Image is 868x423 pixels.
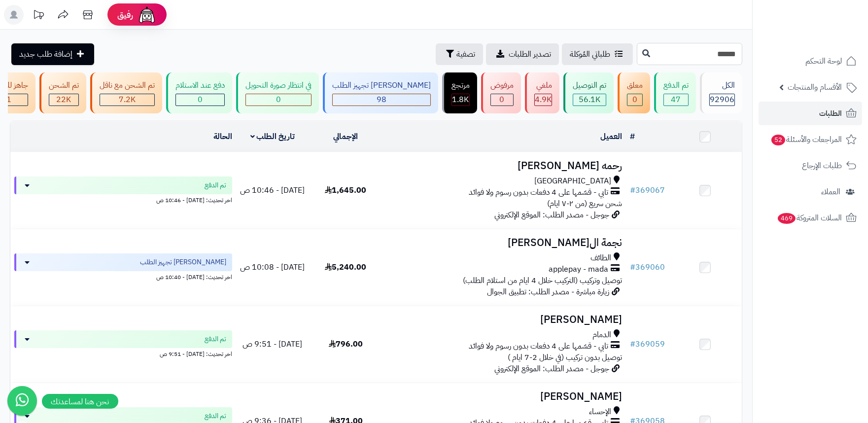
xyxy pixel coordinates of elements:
div: اخر تحديث: [DATE] - 9:51 ص [14,348,232,358]
a: العميل [600,131,622,142]
span: المراجعات والأسئلة [770,133,842,146]
span: لوحة التحكم [805,54,842,68]
h3: نجمة ال[PERSON_NAME] [386,237,622,248]
a: إضافة طلب جديد [11,43,94,65]
span: تابي - قسّمها على 4 دفعات بدون رسوم ولا فوائد [469,187,608,198]
a: طلبات الإرجاع [759,154,862,177]
div: معلق [627,80,643,91]
span: تم الدفع [205,180,226,190]
span: 796.00 [329,338,363,350]
div: 47 [664,94,688,106]
span: 22K [57,94,71,106]
span: تصدير الطلبات [509,48,551,60]
a: في انتظار صورة التحويل 0 [234,72,321,113]
div: ملغي [534,80,552,91]
span: طلباتي المُوكلة [570,48,610,60]
span: السلات المتروكة [777,211,842,225]
div: 98 [333,94,430,106]
span: # [630,338,635,350]
div: 1763 [452,94,469,106]
div: 22044 [49,94,78,106]
div: تم الدفع [663,80,689,91]
a: تحديثات المنصة [26,5,51,27]
span: تم الدفع [205,411,226,421]
a: الحالة [213,131,232,142]
a: #369060 [630,261,665,273]
span: 52 [771,134,786,146]
span: 92906 [710,94,734,106]
span: 0 [276,94,281,106]
a: [PERSON_NAME] تجهيز الطلب 98 [321,72,440,113]
span: # [630,184,635,196]
div: تم التوصيل [573,80,606,91]
span: رفيق [117,9,133,21]
a: ملغي 4.9K [523,72,561,113]
a: تم الشحن 22K [37,72,88,113]
a: طلباتي المُوكلة [562,43,633,65]
div: 56066 [573,94,606,106]
a: الإجمالي [333,131,358,142]
span: 0 [198,94,203,106]
div: مرفوض [490,80,514,91]
span: شحن سريع (من ٢-٧ ايام) [547,198,622,210]
button: تصفية [436,43,483,65]
span: جوجل - مصدر الطلب: الموقع الإلكتروني [494,209,609,221]
h3: [PERSON_NAME] [386,314,622,325]
a: المراجعات والأسئلة52 [759,128,862,151]
img: ai-face.png [137,5,157,25]
span: الطائف [590,252,611,264]
a: الكل92906 [698,72,744,113]
span: [DATE] - 10:46 ص [240,184,305,196]
span: applepay - mada [549,264,608,275]
h3: رحمه [PERSON_NAME] [386,160,622,172]
a: العملاء [759,180,862,204]
span: 5,240.00 [325,261,366,273]
span: 7.2K [119,94,136,106]
span: 469 [777,212,797,224]
span: # [630,261,635,273]
div: اخر تحديث: [DATE] - 10:46 ص [14,194,232,205]
img: logo-2.png [801,8,859,29]
div: 0 [491,94,513,106]
span: 4.9K [535,94,552,106]
a: الطلبات [759,102,862,125]
a: لوحة التحكم [759,49,862,73]
div: 0 [627,94,642,106]
span: 56.1K [579,94,600,106]
div: 0 [246,94,311,106]
a: تم التوصيل 56.1K [561,72,616,113]
span: جوجل - مصدر الطلب: الموقع الإلكتروني [494,363,609,375]
span: 0 [500,94,505,106]
span: زيارة مباشرة - مصدر الطلب: تطبيق الجوال [487,286,609,298]
span: 1.8K [452,94,469,106]
a: معلق 0 [616,72,652,113]
a: تاريخ الطلب [250,131,295,142]
span: [GEOGRAPHIC_DATA] [534,176,611,187]
span: تصفية [456,48,475,60]
a: مرفوض 0 [479,72,523,113]
a: تم الشحن مع ناقل 7.2K [88,72,164,113]
span: طلبات الإرجاع [802,159,842,173]
div: تم الشحن [49,80,79,91]
span: الأقسام والمنتجات [788,80,842,94]
div: 0 [176,94,224,106]
a: دفع عند الاستلام 0 [164,72,234,113]
a: مرتجع 1.8K [440,72,479,113]
a: #369059 [630,338,665,350]
div: دفع عند الاستلام [175,80,225,91]
a: # [630,131,635,142]
div: الكل [709,80,735,91]
span: الإحساء [589,406,611,418]
span: 98 [377,94,386,106]
span: العملاء [821,185,840,199]
a: #369067 [630,184,665,196]
span: تم الدفع [205,334,226,344]
span: الدمام [592,329,611,341]
a: السلات المتروكة469 [759,206,862,230]
div: اخر تحديث: [DATE] - 10:40 ص [14,271,232,282]
a: تم الدفع 47 [652,72,698,113]
div: في انتظار صورة التحويل [245,80,312,91]
span: 47 [671,94,681,106]
span: تابي - قسّمها على 4 دفعات بدون رسوم ولا فوائد [469,341,608,352]
span: 1 [7,94,12,106]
